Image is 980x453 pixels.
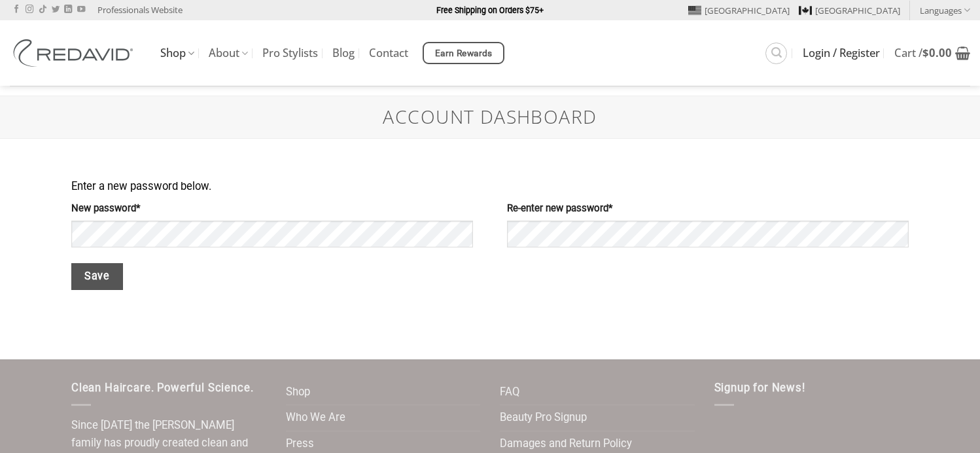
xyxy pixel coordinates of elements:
a: Languages [920,1,970,20]
a: Beauty Pro Signup [500,405,587,431]
img: REDAVID Salon Products | United States [10,39,141,67]
span: Earn Rewards [435,46,493,61]
a: Login / Register [803,41,880,65]
a: Shop [286,380,310,405]
a: View cart [894,39,970,67]
a: Follow on Facebook [12,5,20,14]
a: Contact [369,41,408,65]
strong: Free Shipping on Orders $75+ [436,5,544,15]
span: Clean Haircare. Powerful Science. [71,382,253,394]
a: Shop [160,41,194,66]
label: New password [71,201,473,217]
a: Search [765,43,787,64]
a: Follow on TikTok [39,5,46,14]
a: Follow on Twitter [52,5,60,14]
a: Who We Are [286,405,345,431]
h1: Account Dashboard [71,106,909,128]
a: Follow on LinkedIn [64,5,72,14]
a: [GEOGRAPHIC_DATA] [688,1,790,20]
span: Cart / [894,48,952,58]
a: FAQ [500,380,519,405]
a: Follow on YouTube [77,5,85,14]
span: Signup for News! [714,382,805,394]
label: Re-enter new password [507,201,909,217]
span: Login / Register [803,48,880,58]
span: $ [922,45,929,60]
a: Earn Rewards [423,42,504,64]
button: Save [71,263,123,290]
p: Enter a new password below. [71,178,909,196]
a: Blog [332,41,355,65]
a: [GEOGRAPHIC_DATA] [799,1,900,20]
a: About [209,41,248,66]
bdi: 0.00 [922,45,952,60]
a: Pro Stylists [262,41,318,65]
a: Follow on Instagram [26,5,33,14]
